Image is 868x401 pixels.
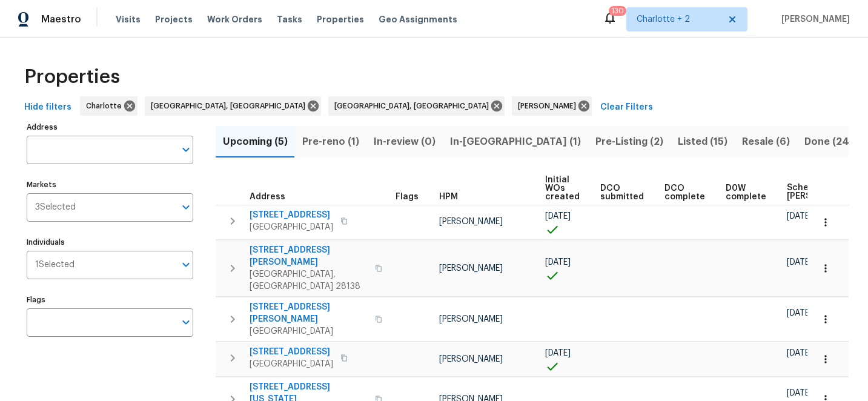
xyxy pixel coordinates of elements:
[637,13,720,25] span: Charlotte + 2
[804,133,859,150] span: Done (243)
[512,96,592,116] div: [PERSON_NAME]
[41,13,81,25] span: Maestro
[545,176,580,201] span: Initial WOs created
[726,184,766,201] span: D0W complete
[27,239,193,246] label: Individuals
[27,181,193,188] label: Markets
[379,13,457,25] span: Geo Assignments
[396,193,419,201] span: Flags
[155,13,193,25] span: Projects
[439,264,503,273] span: [PERSON_NAME]
[611,5,624,17] div: 130
[545,212,571,220] span: [DATE]
[35,202,76,213] span: 3 Selected
[787,309,812,317] span: [DATE]
[177,199,194,216] button: Open
[250,301,368,325] span: [STREET_ADDRESS][PERSON_NAME]
[223,133,288,150] span: Upcoming (5)
[450,133,581,150] span: In-[GEOGRAPHIC_DATA] (1)
[250,193,285,201] span: Address
[250,244,368,268] span: [STREET_ADDRESS][PERSON_NAME]
[250,268,368,293] span: [GEOGRAPHIC_DATA], [GEOGRAPHIC_DATA] 28138
[439,315,503,323] span: [PERSON_NAME]
[600,100,653,115] span: Clear Filters
[678,133,727,150] span: Listed (15)
[24,100,71,115] span: Hide filters
[177,141,194,158] button: Open
[600,184,644,201] span: DCO submitted
[277,15,302,24] span: Tasks
[317,13,364,25] span: Properties
[27,124,193,131] label: Address
[302,133,359,150] span: Pre-reno (1)
[518,100,581,112] span: [PERSON_NAME]
[374,133,436,150] span: In-review (0)
[545,349,571,357] span: [DATE]
[250,221,333,233] span: [GEOGRAPHIC_DATA]
[27,296,193,303] label: Flags
[207,13,262,25] span: Work Orders
[664,184,705,201] span: DCO complete
[439,355,503,363] span: [PERSON_NAME]
[145,96,321,116] div: [GEOGRAPHIC_DATA], [GEOGRAPHIC_DATA]
[787,212,812,220] span: [DATE]
[250,346,333,358] span: [STREET_ADDRESS]
[151,100,310,112] span: [GEOGRAPHIC_DATA], [GEOGRAPHIC_DATA]
[19,96,76,119] button: Hide filters
[787,184,855,200] span: Scheduled [PERSON_NAME]
[80,96,137,116] div: Charlotte
[116,13,141,25] span: Visits
[742,133,790,150] span: Resale (6)
[86,100,127,112] span: Charlotte
[250,325,368,337] span: [GEOGRAPHIC_DATA]
[328,96,505,116] div: [GEOGRAPHIC_DATA], [GEOGRAPHIC_DATA]
[35,260,75,270] span: 1 Selected
[595,96,658,119] button: Clear Filters
[787,258,812,267] span: [DATE]
[545,258,571,267] span: [DATE]
[250,358,333,370] span: [GEOGRAPHIC_DATA]
[24,71,120,83] span: Properties
[177,314,194,331] button: Open
[787,349,812,357] span: [DATE]
[439,217,503,226] span: [PERSON_NAME]
[334,100,494,112] span: [GEOGRAPHIC_DATA], [GEOGRAPHIC_DATA]
[250,209,333,221] span: [STREET_ADDRESS]
[777,13,850,25] span: [PERSON_NAME]
[787,389,812,397] span: [DATE]
[439,193,458,201] span: HPM
[595,133,663,150] span: Pre-Listing (2)
[177,256,194,273] button: Open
